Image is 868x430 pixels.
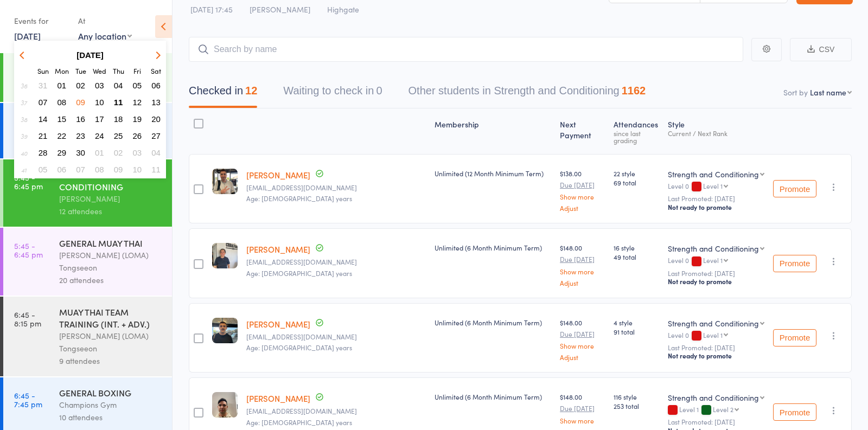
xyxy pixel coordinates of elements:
[190,4,233,15] span: [DATE] 17:45
[668,203,764,211] div: Not ready to promote
[35,162,52,177] button: 05
[245,85,257,97] div: 12
[95,81,104,90] span: 03
[14,310,41,328] time: 6:45 - 8:15 pm
[110,95,127,110] button: 11
[21,149,27,157] em: 40
[668,169,759,179] div: Strength and Conditioning
[129,145,146,160] button: 03
[76,114,85,124] span: 16
[39,131,48,140] span: 21
[72,162,89,177] button: 07
[91,78,108,93] button: 03
[59,387,163,399] div: GENERAL BOXING
[668,130,764,137] div: Current / Next Rank
[668,351,764,360] div: Not ready to promote
[560,330,605,338] small: Due [DATE]
[560,204,605,211] a: Adjust
[76,81,85,90] span: 02
[703,331,723,338] div: Level 1
[35,145,52,160] button: 28
[560,268,605,275] a: Show more
[59,274,163,286] div: 20 attendees
[110,145,127,160] button: 02
[560,342,605,349] a: Show more
[75,66,86,75] small: Tuesday
[76,50,104,60] strong: [DATE]
[435,243,551,252] div: Unlimited (6 Month Minimum Term)
[327,4,359,15] span: Highgate
[76,131,85,140] span: 23
[703,182,723,189] div: Level 1
[91,95,108,110] button: 10
[614,327,659,336] span: 91 total
[668,256,764,266] div: Level 0
[59,399,163,411] div: Champions Gym
[560,169,605,211] div: $138.00
[189,79,257,108] button: Checked in12
[133,66,141,75] small: Friday
[93,66,106,75] small: Wednesday
[148,129,164,143] button: 27
[151,148,161,157] span: 04
[14,391,42,408] time: 6:45 - 7:45 pm
[668,418,764,426] small: Last Promoted: [DATE]
[246,194,352,203] span: Age: [DEMOGRAPHIC_DATA] years
[58,114,67,124] span: 15
[72,95,89,110] button: 09
[246,393,310,404] a: [PERSON_NAME]
[58,131,67,140] span: 22
[59,205,163,217] div: 12 attendees
[58,165,67,174] span: 06
[39,148,48,157] span: 28
[110,78,127,93] button: 04
[95,114,104,124] span: 17
[148,162,164,177] button: 11
[614,318,659,327] span: 4 style
[246,343,352,352] span: Age: [DEMOGRAPHIC_DATA] years
[91,129,108,143] button: 24
[54,78,71,93] button: 01
[39,114,48,124] span: 14
[560,405,605,412] small: Due [DATE]
[189,37,743,62] input: Search by name
[129,129,146,143] button: 26
[560,279,605,286] a: Adjust
[376,85,382,97] div: 0
[14,12,67,30] div: Events for
[246,333,426,341] small: georgebason97@gmail.com
[250,4,310,15] span: [PERSON_NAME]
[76,98,85,107] span: 09
[560,181,605,189] small: Due [DATE]
[668,182,764,191] div: Level 0
[560,318,605,361] div: $148.00
[114,81,123,90] span: 04
[668,392,759,403] div: Strength and Conditioning
[614,392,659,401] span: 116 style
[614,252,659,261] span: 49 total
[703,256,723,264] div: Level 1
[151,98,161,107] span: 13
[91,145,108,160] button: 01
[560,417,605,424] a: Show more
[246,184,426,191] small: nico.a-77@hotmail.fr
[76,148,85,157] span: 30
[246,407,426,415] small: travisdegois@hotmail.com
[151,131,161,140] span: 27
[246,258,426,266] small: aysabaghvand@gmail.com
[212,318,238,343] img: image1729589438.png
[668,406,764,415] div: Level 1
[37,66,49,75] small: Sunday
[35,112,52,126] button: 14
[212,392,238,418] img: image1686820436.png
[35,129,52,143] button: 21
[95,165,104,174] span: 08
[110,112,127,126] button: 18
[560,193,605,200] a: Show more
[668,277,764,286] div: Not ready to promote
[246,169,310,181] a: [PERSON_NAME]
[35,95,52,110] button: 07
[59,169,163,192] div: STRENGTH & CONDITIONING
[78,30,132,42] div: Any location
[59,237,163,249] div: GENERAL MUAY THAI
